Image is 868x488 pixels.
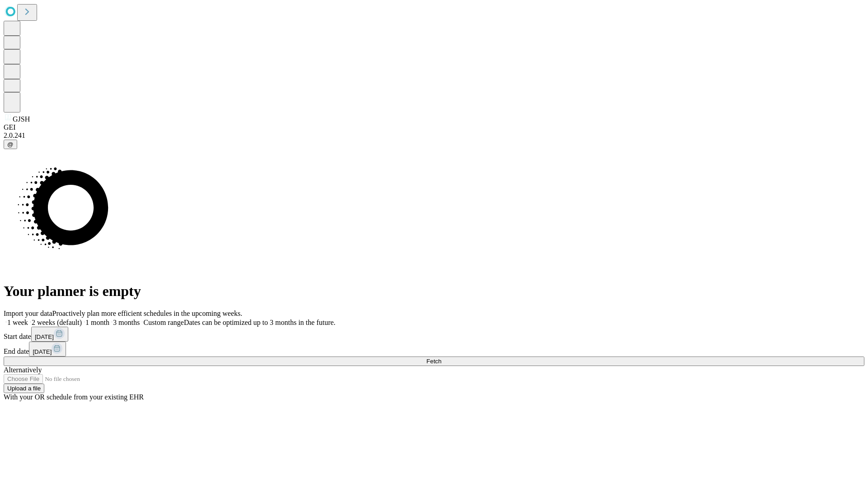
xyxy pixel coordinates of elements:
button: [DATE] [29,342,66,357]
span: Proactively plan more efficient schedules in the upcoming weeks. [52,310,242,317]
span: Dates can be optimized up to 3 months in the future. [184,319,335,326]
span: GJSH [13,115,30,123]
button: Fetch [4,357,864,366]
span: Import your data [4,310,52,317]
div: GEI [4,123,864,131]
span: Alternatively [4,366,42,374]
div: 2.0.241 [4,131,864,140]
span: 2 weeks (default) [32,319,82,326]
span: Custom range [143,319,184,326]
span: @ [7,141,14,148]
button: Upload a file [4,384,44,393]
span: 3 months [113,319,140,326]
span: Fetch [426,358,441,365]
span: [DATE] [33,348,52,355]
span: 1 month [85,319,109,326]
div: End date [4,342,864,357]
h1: Your planner is empty [4,283,864,300]
span: With your OR schedule from your existing EHR [4,393,144,401]
span: [DATE] [35,333,54,340]
button: @ [4,140,17,149]
div: Start date [4,327,864,342]
span: 1 week [7,319,28,326]
button: [DATE] [31,327,68,342]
